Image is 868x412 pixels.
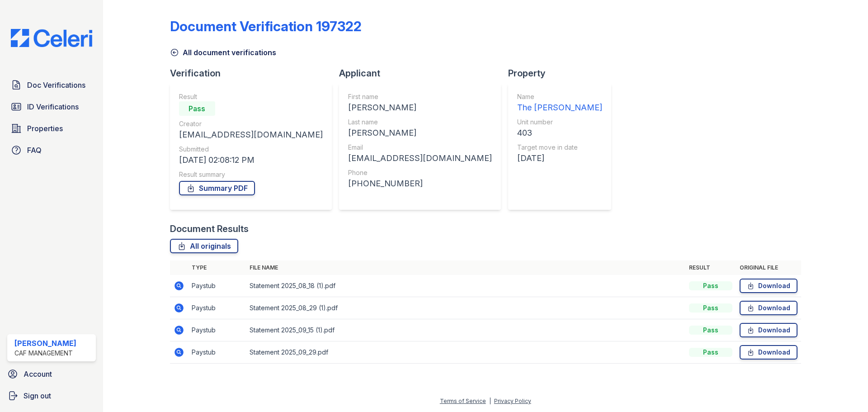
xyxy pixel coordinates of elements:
[517,92,602,114] a: Name The [PERSON_NAME]
[517,127,602,139] div: 403
[246,275,685,297] td: Statement 2025_08_18 (1).pdf
[689,281,732,290] div: Pass
[27,101,79,112] span: ID Verifications
[27,123,63,134] span: Properties
[517,92,602,101] div: Name
[179,154,323,166] div: [DATE] 02:08:12 PM
[339,67,508,80] div: Applicant
[348,177,492,190] div: [PHONE_NUMBER]
[179,145,323,154] div: Submitted
[246,297,685,319] td: Statement 2025_08_29 (1).pdf
[170,18,362,34] div: Document Verification 197322
[4,365,99,383] a: Account
[4,29,99,47] img: CE_Logo_Blue-a8612792a0a2168367f1c8372b55b34899dd931a85d93a1a3d3e32e68fde9ad4.png
[740,323,797,337] a: Download
[246,319,685,341] td: Statement 2025_09_15 (1).pdf
[170,67,339,80] div: Verification
[24,369,52,379] span: Account
[246,341,685,364] td: Statement 2025_09_29.pdf
[7,119,96,137] a: Properties
[689,326,732,335] div: Pass
[685,260,736,275] th: Result
[517,152,602,165] div: [DATE]
[170,223,249,235] div: Document Results
[188,297,246,319] td: Paystub
[179,170,323,179] div: Result summary
[440,398,486,404] a: Terms of Service
[246,260,685,275] th: File name
[24,390,51,401] span: Sign out
[830,376,859,403] iframe: chat widget
[14,338,76,349] div: [PERSON_NAME]
[7,141,96,159] a: FAQ
[348,152,492,165] div: [EMAIL_ADDRESS][DOMAIN_NAME]
[188,341,246,364] td: Paystub
[348,143,492,152] div: Email
[27,145,42,156] span: FAQ
[14,349,76,358] div: CAF Management
[740,301,797,315] a: Download
[179,119,323,128] div: Creator
[689,303,732,313] div: Pass
[170,239,238,253] a: All originals
[179,101,215,116] div: Pass
[27,80,85,90] span: Doc Verifications
[489,398,491,404] div: |
[348,127,492,139] div: [PERSON_NAME]
[7,98,96,116] a: ID Verifications
[517,118,602,127] div: Unit number
[179,128,323,141] div: [EMAIL_ADDRESS][DOMAIN_NAME]
[348,92,492,101] div: First name
[188,319,246,341] td: Paystub
[4,387,99,405] a: Sign out
[7,76,96,94] a: Doc Verifications
[348,101,492,114] div: [PERSON_NAME]
[689,348,732,357] div: Pass
[517,143,602,152] div: Target move in date
[508,67,618,80] div: Property
[188,275,246,297] td: Paystub
[179,92,323,101] div: Result
[348,168,492,177] div: Phone
[170,47,276,58] a: All document verifications
[188,260,246,275] th: Type
[740,345,797,360] a: Download
[736,260,801,275] th: Original file
[179,181,255,195] a: Summary PDF
[348,118,492,127] div: Last name
[740,279,797,293] a: Download
[494,398,531,404] a: Privacy Policy
[517,101,602,114] div: The [PERSON_NAME]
